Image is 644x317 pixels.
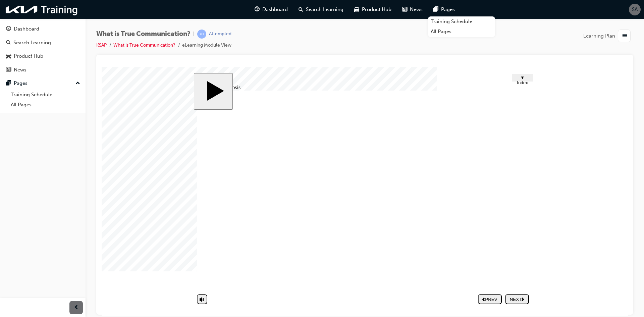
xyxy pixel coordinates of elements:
[3,77,83,90] button: Pages
[262,6,288,13] span: Dashboard
[293,3,349,16] a: search-iconSearch Learning
[13,39,51,47] div: Search Learning
[14,80,28,87] div: Pages
[6,26,11,32] span: guage-icon
[306,6,343,13] span: Search Learning
[92,6,434,243] div: What is True Communication Start Course
[622,32,627,40] span: list-icon
[402,5,407,14] span: news-icon
[428,16,495,27] a: Training Schedule
[410,6,423,13] span: News
[14,66,26,74] div: News
[209,31,231,37] div: Attempted
[583,32,615,40] span: Learning Plan
[629,4,641,15] button: SA
[349,3,397,16] a: car-iconProduct Hub
[6,53,11,59] span: car-icon
[255,5,260,14] span: guage-icon
[3,3,80,16] img: kia-training
[14,52,43,60] div: Product Hub
[96,42,107,48] a: KSAP
[6,81,11,87] span: pages-icon
[197,30,206,39] span: learningRecordVerb_ATTEMPT-icon
[428,27,495,37] a: All Pages
[92,6,131,43] button: Start
[397,3,428,16] a: news-iconNews
[96,30,191,38] span: What is True Communication?
[583,30,633,42] button: Learning Plan
[362,6,391,13] span: Product Hub
[433,5,438,14] span: pages-icon
[3,21,83,77] button: DashboardSearch LearningProduct HubNews
[182,42,231,49] li: eLearning Module View
[299,5,303,14] span: search-icon
[74,304,79,312] span: prev-icon
[3,23,83,35] a: Dashboard
[3,37,83,49] a: Search Learning
[14,25,39,33] div: Dashboard
[8,90,83,100] a: Training Schedule
[441,6,455,13] span: Pages
[428,3,460,16] a: pages-iconPages
[6,67,11,73] span: news-icon
[3,50,83,62] a: Product Hub
[249,3,293,16] a: guage-iconDashboard
[8,100,83,110] a: All Pages
[193,30,195,38] span: |
[354,5,359,14] span: car-icon
[75,79,80,88] span: up-icon
[3,64,83,76] a: News
[113,42,175,48] a: What is True Communication?
[6,40,11,46] span: search-icon
[632,6,638,13] span: SA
